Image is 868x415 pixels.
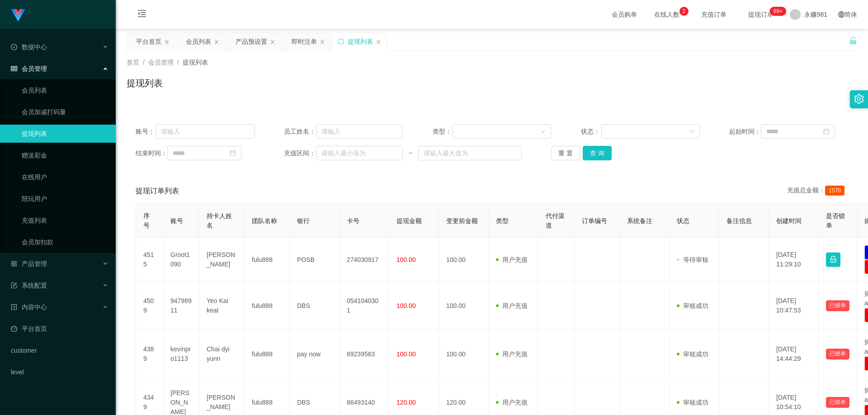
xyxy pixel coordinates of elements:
a: 赠送彩金 [22,146,108,164]
span: / [177,59,179,66]
span: 银行 [297,217,310,224]
td: pay now [290,330,340,378]
span: 用户充值 [496,399,528,406]
a: 会员列表 [22,81,108,99]
i: 图标: sync [338,38,344,45]
a: customer [11,341,108,359]
sup: 2 [679,7,689,16]
img: logo.9652507e.png [11,9,25,22]
span: 用户充值 [496,350,528,358]
i: 图标: close [270,39,275,45]
span: 状态： [581,127,601,136]
span: 代付渠道 [546,212,565,229]
a: level [11,363,108,381]
td: Groot1090 [163,238,199,282]
a: 充值列表 [22,211,108,229]
td: kevinpro1113 [163,330,199,378]
span: 持卡人姓名 [207,212,232,229]
span: 1570 [825,186,844,196]
div: 充值总金额： [787,186,848,196]
span: 在线人数 [650,11,684,18]
span: 系统配置 [11,282,47,289]
button: 已锁单 [826,397,849,408]
a: 在线用户 [22,168,108,186]
i: 图标: form [11,282,17,289]
td: fulu888 [245,238,290,282]
i: 图标: setting [854,94,864,104]
div: 即时注单 [292,33,317,50]
span: 提现订单 [744,11,778,18]
i: 图标: profile [11,304,17,310]
i: 图标: check-circle-o [11,44,17,50]
td: 0541040301 [340,282,389,330]
span: 100.00 [396,302,416,309]
td: fulu888 [245,282,290,330]
span: 账号 [170,217,183,224]
td: 100.00 [439,282,489,330]
span: 变更前金额 [446,217,478,224]
td: 89239583 [340,330,389,378]
span: 结束时间： [136,149,167,158]
input: 请输入 [316,124,403,139]
span: 系统备注 [627,217,652,224]
span: 数据中心 [11,43,47,51]
i: 图标: down [689,129,694,135]
td: fulu888 [245,330,290,378]
td: 274030917 [340,238,389,282]
div: 产品预设置 [236,33,267,50]
td: 100.00 [439,330,489,378]
div: 平台首页 [136,33,161,50]
a: 提现列表 [22,125,108,143]
i: 图标: down [540,129,546,135]
a: 会员加减打码量 [22,103,108,121]
span: 审核成功 [677,350,708,358]
span: 创建时间 [776,217,802,224]
span: 100.00 [396,256,416,263]
td: DBS [290,282,340,330]
span: 团队名称 [252,217,277,224]
td: [DATE] 11:29:10 [769,238,819,282]
span: / [143,59,145,66]
i: 图标: calendar [823,128,830,135]
button: 重 置 [551,146,580,160]
i: 图标: appstore-o [11,261,17,267]
sup: 277 [769,7,786,16]
span: 类型 [496,217,509,224]
i: 图标: global [838,11,844,18]
a: 会员加扣款 [22,233,108,251]
span: 起始时间： [729,127,761,136]
button: 图标: lock [826,252,840,267]
span: 审核成功 [677,399,708,406]
td: [DATE] 10:47:53 [769,282,819,330]
h1: 提现列表 [127,76,163,90]
span: 首页 [127,59,139,66]
span: 充值区间： [284,149,316,158]
span: 用户充值 [496,302,528,309]
input: 请输入 [156,124,255,139]
i: 图标: calendar [230,150,236,156]
p: 2 [682,7,685,16]
i: 图标: table [11,65,17,72]
td: [DATE] 14:44:29 [769,330,819,378]
span: 订单编号 [582,217,607,224]
td: 4509 [136,282,163,330]
span: 类型： [433,127,453,136]
td: POSB [290,238,340,282]
i: 图标: menu-fold [127,0,157,29]
span: 是否锁单 [826,212,845,229]
span: 员工姓名： [284,127,316,136]
button: 已锁单 [826,349,849,359]
span: 卡号 [347,217,359,224]
i: 图标: close [320,39,325,45]
td: 100.00 [439,238,489,282]
span: 内容中心 [11,303,47,311]
span: 提现列表 [183,59,208,66]
button: 查 询 [583,146,612,160]
span: 提现订单列表 [136,186,179,196]
span: 用户充值 [496,256,528,263]
span: 账号： [136,127,156,136]
td: 94796911 [163,282,199,330]
span: 会员管理 [11,65,47,72]
span: 会员管理 [148,59,174,66]
div: 提现列表 [348,33,373,50]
